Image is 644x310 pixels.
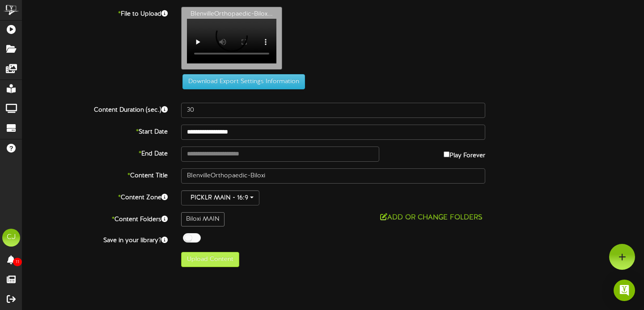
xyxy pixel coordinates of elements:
button: Upload Content [181,252,239,267]
input: Play Forever [444,151,449,157]
div: Biloxi MAIN [181,212,225,226]
label: Start Date [16,125,174,137]
div: Open Intercom Messenger [614,280,635,301]
a: Download Export Settings Information [178,78,305,85]
span: 11 [13,258,22,266]
label: Content Title [16,168,174,180]
label: Content Duration (sec.) [16,103,174,115]
button: PICKLR MAIN - 16:9 [181,190,259,205]
label: File to Upload [16,7,174,19]
label: End Date [16,147,174,159]
label: Save in your library? [16,233,174,245]
button: Add or Change Folders [377,212,485,223]
input: Title of this Content [181,168,485,184]
label: Content Zone [16,190,174,202]
video: Your browser does not support HTML5 video. [187,19,276,63]
label: Content Folders [16,212,174,224]
div: CJ [2,229,20,247]
button: Download Export Settings Information [182,74,305,89]
label: Play Forever [444,147,485,160]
